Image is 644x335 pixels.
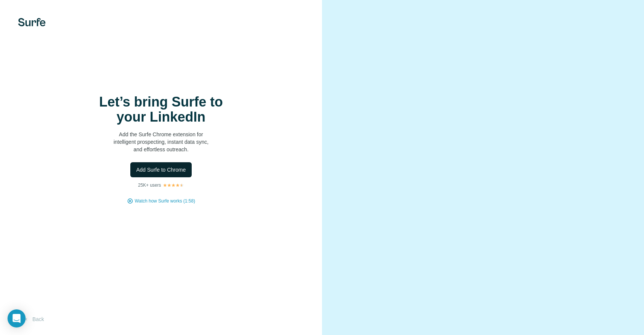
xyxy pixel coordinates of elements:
[18,18,46,26] img: Surfe's logo
[86,131,237,153] p: Add the Surfe Chrome extension for intelligent prospecting, instant data sync, and effortless out...
[135,198,195,204] button: Watch how Surfe works (1:58)
[18,312,49,326] button: Back
[136,166,186,174] span: Add Surfe to Chrome
[138,182,161,189] p: 25K+ users
[130,162,192,177] button: Add Surfe to Chrome
[86,94,237,125] h1: Let’s bring Surfe to your LinkedIn
[8,309,26,327] div: Open Intercom Messenger
[163,183,184,187] img: Rating Stars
